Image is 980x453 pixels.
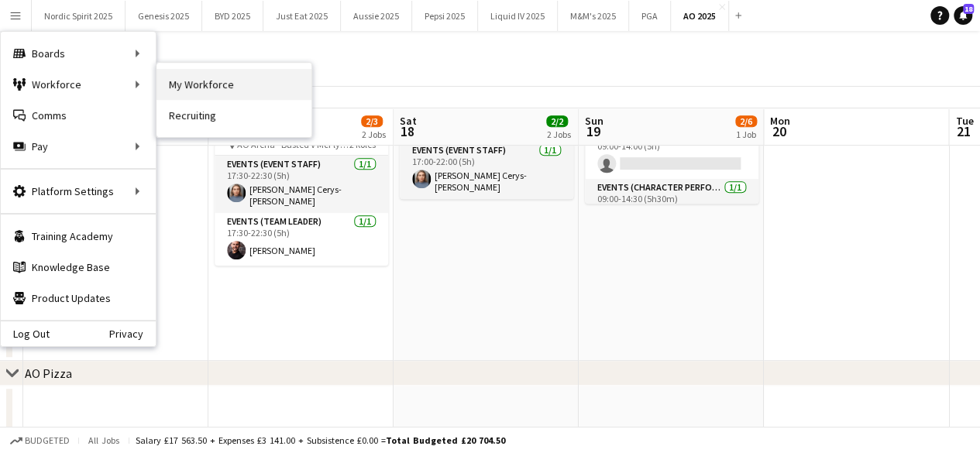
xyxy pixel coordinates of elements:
span: Budgeted [25,435,70,446]
a: Product Updates [1,283,156,314]
span: Sun [585,114,603,128]
div: Salary £17 563.50 + Expenses £3 141.00 + Subsistence £0.00 = [136,434,505,446]
button: M&M's 2025 [558,1,629,31]
span: 2/3 [361,115,383,127]
button: BYD 2025 [202,1,263,31]
div: 1 Job [736,129,756,140]
span: 2/6 [735,115,757,127]
button: AO 2025 [671,1,729,31]
app-card-role: Events (Team Leader)0/109:00-14:00 (5h) [585,126,758,179]
app-card-role: Events (Event Staff)1/117:30-22:30 (5h)[PERSON_NAME] Cerys- [PERSON_NAME] [215,156,388,213]
a: Recruiting [156,100,311,131]
a: Training Academy [1,221,156,252]
span: All jobs [85,434,122,446]
button: Aussie 2025 [341,1,412,31]
span: Sat [400,114,417,128]
button: Liquid IV 2025 [478,1,558,31]
div: Platform Settings [1,176,156,207]
div: Workforce [1,69,156,100]
app-card-role: Events (Event Staff)1/117:00-22:00 (5h)[PERSON_NAME] Cerys- [PERSON_NAME] [400,142,573,199]
a: Knowledge Base [1,252,156,283]
app-card-role: Events (Character Performer)1/109:00-14:30 (5h30m) [585,179,758,232]
div: 2 Jobs [547,129,571,140]
span: 2/2 [546,115,568,127]
app-job-card: 17:30-22:30 (5h)2/2AO Arena - Busted V McFly - Power Play AO Arena - Busted V McFly - Power Play ... [215,88,388,266]
button: Budgeted [8,432,72,449]
a: Log Out [1,328,50,340]
a: My Workforce [156,69,311,100]
span: 19 [583,122,603,140]
span: Tue [955,114,973,128]
div: AO Pizza [25,365,72,381]
span: Total Budgeted £20 704.50 [386,434,505,446]
span: 18 [963,4,974,14]
app-card-role: Events (Team Leader)1/117:30-22:30 (5h)[PERSON_NAME] [215,213,388,266]
div: Pay [1,131,156,162]
button: Nordic Spirit 2025 [32,1,126,31]
button: Just Eat 2025 [263,1,341,31]
span: 20 [768,122,790,140]
a: 18 [954,6,972,25]
span: Mon [770,114,790,128]
button: Pepsi 2025 [412,1,478,31]
button: PGA [629,1,671,31]
a: Comms [1,100,156,131]
button: Genesis 2025 [126,1,202,31]
div: 2 Jobs [362,129,386,140]
span: 21 [953,122,973,140]
a: Privacy [109,328,156,340]
div: Boards [1,38,156,69]
span: 18 [397,122,417,140]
